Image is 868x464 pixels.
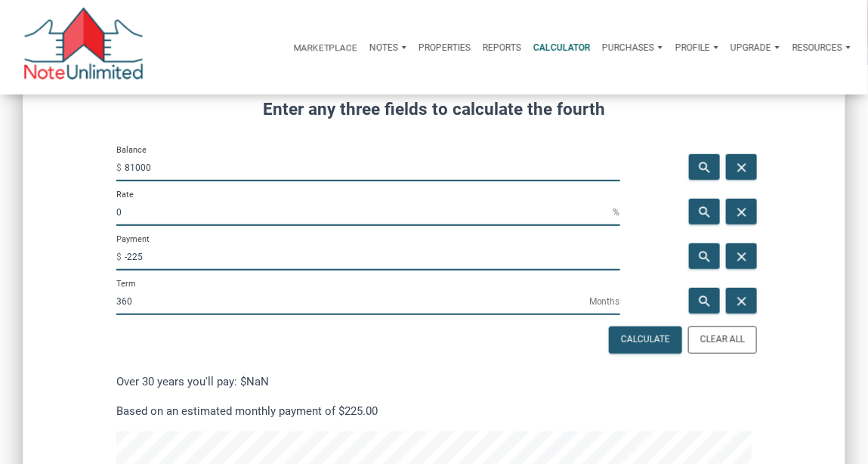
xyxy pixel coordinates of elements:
button: Marketplace [288,29,363,66]
p: Purchases [602,42,654,53]
label: Balance [116,144,147,156]
p: Reports [483,42,521,53]
span: % [613,200,620,224]
i: close [733,294,751,309]
p: Profile [675,42,710,53]
div: Calculate [621,333,670,347]
i: search [696,294,714,309]
span: $ [116,156,125,180]
p: Marketplace [294,42,357,53]
input: Payment [125,243,620,271]
button: Clear All [688,326,757,354]
i: search [696,205,714,220]
i: search [696,249,714,264]
button: search [689,243,720,269]
label: Term [116,278,136,289]
button: Profile [669,29,724,66]
div: Clear All [700,333,745,347]
button: Purchases [596,29,669,66]
p: Based on an estimated monthly payment of $225.00 [116,402,752,420]
button: Upgrade [724,29,786,66]
img: NoteUnlimited [23,8,144,87]
span: $ [116,245,125,269]
p: Resources [792,42,842,53]
button: close [726,288,757,314]
i: close [733,205,751,220]
button: Reports [477,29,527,66]
p: Over 30 years you'll pay: $NaN [116,373,752,391]
button: Resources [786,29,857,66]
button: close [726,199,757,224]
p: Calculator [533,42,590,53]
i: search [696,160,714,175]
p: Upgrade [731,42,771,53]
p: Properties [419,42,471,53]
button: search [689,199,720,224]
input: Term [116,288,589,315]
input: Rate [116,199,613,226]
span: Months [589,289,620,314]
button: search [689,288,720,314]
button: close [726,243,757,269]
button: search [689,154,720,180]
h4: Enter any three fields to calculate the fourth [116,97,752,122]
label: Payment [116,234,150,245]
label: Rate [116,189,134,200]
i: close [733,249,751,264]
button: Notes [363,29,412,66]
p: Notes [369,42,398,53]
a: Properties [412,29,477,66]
i: close [733,160,751,175]
input: Balance [125,154,620,181]
button: close [726,154,757,180]
button: Calculate [609,326,682,354]
a: Calculator [527,29,596,66]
